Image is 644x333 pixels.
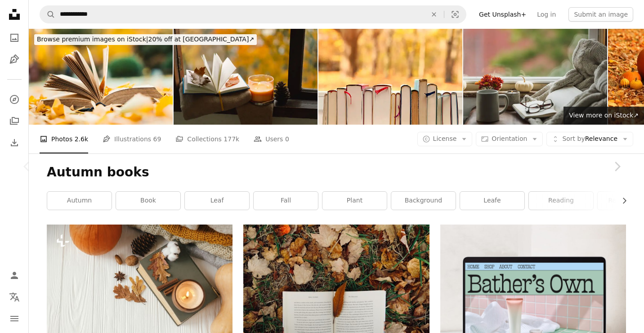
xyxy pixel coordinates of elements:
[5,29,23,47] a: Photos
[103,125,161,153] a: Illustrations 69
[460,192,524,210] a: leafe
[391,192,456,210] a: background
[322,192,387,210] a: plant
[47,192,112,210] a: autumn
[5,310,23,328] button: Menu
[175,125,239,153] a: Collections 177k
[563,107,644,125] a: View more on iStock↗
[116,192,180,210] a: book
[5,50,23,68] a: Illustrations
[529,192,593,210] a: reading
[568,7,633,22] button: Submit an image
[417,132,473,146] button: License
[546,132,633,146] button: Sort byRelevance
[424,6,444,23] button: Clear
[562,135,617,144] span: Relevance
[463,29,607,125] img: A cozy reading nook in the fall with a blanket and coffee
[243,285,429,293] a: withered leaves
[285,134,289,144] span: 0
[5,288,23,306] button: Language
[47,164,626,180] h1: Autumn books
[492,135,527,142] span: Orientation
[474,7,532,22] a: Get Unsplash+
[40,6,55,23] button: Search Unsplash
[29,29,262,50] a: Browse premium images on iStock|20% off at [GEOGRAPHIC_DATA]↗
[5,90,23,108] a: Explore
[29,29,173,125] img: Opened book and autumn leaves
[254,125,289,153] a: Users 0
[185,192,249,210] a: leaf
[590,123,644,210] a: Next
[47,282,233,290] a: Autumn flat lay with copy space. Pumpkin, cozy sweaters, autumn leaves, burning candle and vintag...
[532,7,561,22] a: Log in
[254,192,318,210] a: fall
[433,135,457,142] span: License
[444,6,466,23] button: Visual search
[569,112,639,119] span: View more on iStock ↗
[40,5,466,23] form: Find visuals sitewide
[224,134,239,144] span: 177k
[153,134,161,144] span: 69
[5,266,23,284] a: Log in / Sign up
[37,36,148,43] span: Browse premium images on iStock |
[476,132,543,146] button: Orientation
[318,29,462,125] img: Books aligned on a shelf with autumn forest background
[174,29,318,125] img: Book, Sweater, candle and autumn decor.
[562,135,585,142] span: Sort by
[5,112,23,130] a: Collections
[37,36,254,43] span: 20% off at [GEOGRAPHIC_DATA] ↗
